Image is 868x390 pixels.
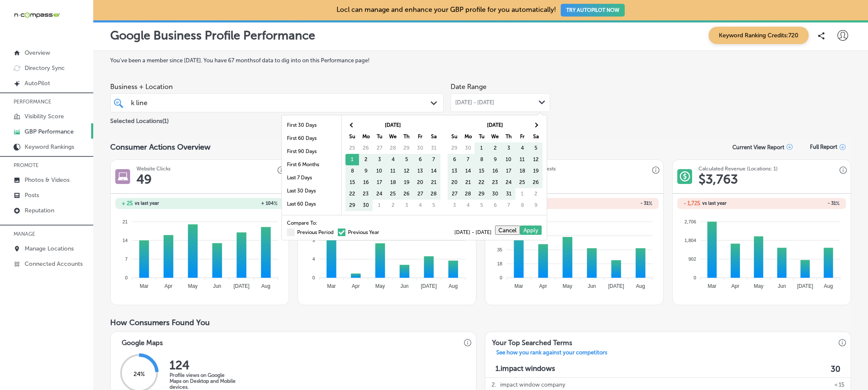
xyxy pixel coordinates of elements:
[400,131,413,142] th: Th
[282,211,341,224] li: Last 90 Days
[287,220,317,226] span: Compare To:
[400,188,413,200] td: 26
[136,172,152,187] h1: 49
[708,283,717,289] tspan: Mar
[413,165,427,177] td: 13
[274,201,278,206] span: %
[529,131,542,142] th: Sa
[413,188,427,200] td: 27
[373,188,386,200] td: 24
[475,200,488,211] td: 5
[359,120,427,131] th: [DATE]
[500,275,502,280] tspan: 0
[831,364,840,374] label: 30
[122,200,133,206] h2: + 25
[754,283,764,289] tspan: May
[488,142,502,154] td: 2
[515,283,523,289] tspan: Mar
[515,142,529,154] td: 4
[427,200,440,211] td: 5
[373,131,386,142] th: Tu
[373,154,386,165] td: 3
[345,154,359,165] td: 1
[373,165,386,177] td: 10
[110,318,210,327] span: How Consumers Found You
[25,245,74,252] p: Manage Locations
[25,207,54,214] p: Reputation
[164,283,172,289] tspan: Apr
[461,154,475,165] td: 7
[135,201,159,206] span: vs last year
[170,372,237,390] p: Profile views on Google Maps on Desktop and Mobile devices.
[698,166,778,172] h3: Calculated Revenue (Locations: 1)
[449,283,458,289] tspan: Aug
[400,165,413,177] td: 12
[574,201,652,206] h2: - 31
[359,131,373,142] th: Mo
[110,28,315,42] p: Google Business Profile Performance
[502,177,515,188] td: 24
[282,119,341,132] li: First 30 Days
[427,142,440,154] td: 31
[448,154,461,165] td: 6
[312,256,315,262] tspan: 4
[448,131,461,142] th: Su
[461,200,475,211] td: 4
[110,57,851,64] label: You've been a member since [DATE] . You have 67 months of data to dig into on this Performance page!
[515,200,529,211] td: 8
[359,154,373,165] td: 2
[448,188,461,200] td: 27
[502,154,515,165] td: 10
[529,200,542,211] td: 9
[25,80,50,87] p: AutoPilot
[475,154,488,165] td: 8
[110,142,211,152] span: Consumer Actions Overview
[475,142,488,154] td: 1
[110,83,444,91] span: Business + Location
[345,177,359,188] td: 15
[461,188,475,200] td: 28
[359,200,373,211] td: 30
[213,283,221,289] tspan: Jun
[25,176,70,184] p: Photos & Videos
[448,177,461,188] td: 20
[515,165,529,177] td: 18
[134,370,145,378] span: 24 %
[282,158,341,171] li: First 6 Months
[529,154,542,165] td: 12
[345,200,359,211] td: 29
[488,154,502,165] td: 9
[515,154,529,165] td: 11
[400,142,413,154] td: 29
[125,256,128,262] tspan: 7
[115,332,170,349] h3: Google Maps
[373,200,386,211] td: 1
[732,283,740,289] tspan: Apr
[427,165,440,177] td: 14
[648,201,652,206] span: %
[170,358,237,372] h2: 124
[561,4,625,17] button: TRY AUTOPILOT NOW
[413,131,427,142] th: Fr
[475,131,488,142] th: Tu
[515,188,529,200] td: 1
[386,131,400,142] th: We
[502,142,515,154] td: 3
[836,201,840,206] span: %
[461,142,475,154] td: 30
[234,283,250,289] tspan: [DATE]
[495,364,555,374] p: 1. impact windows
[188,283,198,289] tspan: May
[400,200,413,211] td: 3
[427,188,440,200] td: 28
[455,99,494,106] span: [DATE] - [DATE]
[684,200,700,206] h2: - 1,725
[110,114,169,125] p: Selected Locations ( 1 )
[122,219,128,224] tspan: 21
[529,165,542,177] td: 19
[502,165,515,177] td: 17
[797,283,813,289] tspan: [DATE]
[386,165,400,177] td: 11
[427,154,440,165] td: 7
[485,332,579,349] h3: Your Top Searched Terms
